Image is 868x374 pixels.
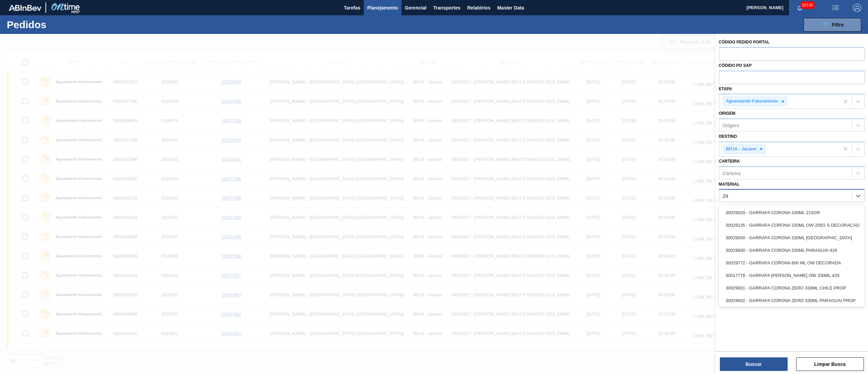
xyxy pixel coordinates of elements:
[344,4,360,12] span: Tarefas
[719,206,865,219] div: 30029029 - GARRAFA CORONA 330ML 215GR
[497,4,524,12] span: Master Data
[723,170,741,176] div: Carteira
[7,21,112,29] h1: Pedidos
[719,159,740,164] label: Carteira
[433,4,460,12] span: Transportes
[719,294,865,307] div: 30029832 - GARRAFA CORONA ZERO 330ML PARAGUAI PROP
[719,40,770,44] label: Código Pedido Portal
[724,97,779,106] div: Aguardando Faturamento
[719,269,865,282] div: 30017778 - GARRAFA [PERSON_NAME] OW 330ML 429
[719,87,732,91] label: Etapa
[719,257,865,269] div: 30029772 - GARRAFA CORONA 600 ML OW DECORADA
[724,145,757,153] div: BR16 - Jacareí
[853,4,861,12] img: Logout
[723,123,739,128] div: Origem
[789,3,811,13] button: Notificações
[719,219,865,231] div: 30029135 - GARRAFA CORONA 330ML OW 205G S DECORACAO
[719,63,752,68] label: Códido PO SAP
[405,4,427,12] span: Gerencial
[831,4,840,12] img: userActions
[804,18,861,32] button: Filtro
[801,1,814,9] span: 10135
[719,134,737,139] label: Destino
[719,182,739,187] label: Material
[467,4,490,12] span: Relatórios
[719,244,865,257] div: 30029830 - GARRAFA CORONA 330ML PARAGUAI 429
[719,282,865,294] div: 30029831 - GARRAFA CORONA ZERO 330ML CHILE PROP
[719,111,735,116] label: Origem
[9,5,41,11] img: TNhmsLtSVTkK8tSr43FrP2fwEKptu5GPRR3wAAAABJRU5ErkJggg==
[719,231,865,244] div: 30029050 - GARRAFA CORONA 330ML [GEOGRAPHIC_DATA]
[832,22,844,27] span: Filtro
[367,4,398,12] span: Planejamento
